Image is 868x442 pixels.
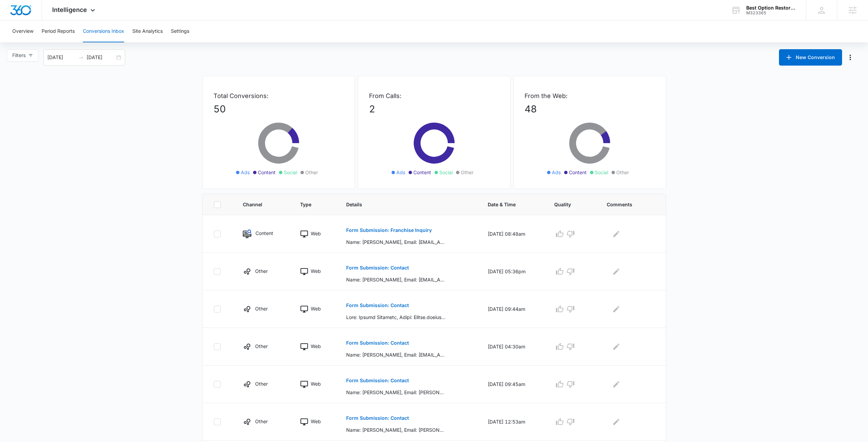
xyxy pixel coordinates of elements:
p: Form Submission: Contact [346,341,409,345]
span: Other [305,169,318,176]
p: Name: [PERSON_NAME], Email: [EMAIL_ADDRESS][DOMAIN_NAME], Phone: [PHONE_NUMBER], Where are you lo... [346,276,445,283]
span: Intelligence [52,6,87,13]
button: Edit Comments [611,229,622,239]
button: Conversions Inbox [83,20,124,42]
p: Lore: Ipsumd Sitametc, Adipi: Elitse.doeiusmodtemporin@utlab.etd, Magna: 1507401241, Aliqu eni ad... [346,314,445,321]
button: Overview [12,20,33,42]
p: Total Conversions: [214,91,344,100]
td: [DATE] 05:36pm [480,253,546,290]
input: Start date [47,54,76,61]
button: Edit Comments [611,379,622,390]
p: From the Web: [525,91,655,100]
button: Form Submission: Franchise Inquiry [346,222,432,238]
p: Web [311,230,321,237]
span: Ads [241,169,250,176]
p: 50 [214,102,344,116]
div: account id [746,11,796,15]
button: Form Submission: Contact [346,410,409,426]
span: Date & Time [488,201,528,208]
span: Social [284,169,297,176]
p: Form Submission: Contact [346,378,409,383]
p: Web [311,305,321,312]
span: to [78,55,84,60]
p: Form Submission: Contact [346,303,409,308]
td: [DATE] 09:44am [480,290,546,328]
span: Details [346,201,461,208]
button: Form Submission: Contact [346,260,409,276]
span: Ads [552,169,561,176]
button: Manage Numbers [845,52,856,63]
p: Web [311,343,321,350]
span: Other [616,169,629,176]
p: Form Submission: Contact [346,416,409,420]
button: Edit Comments [611,304,622,315]
td: [DATE] 04:30am [480,328,546,365]
p: Other [255,343,268,350]
span: Content [258,169,276,176]
span: Social [595,169,608,176]
p: Other [255,267,268,275]
button: Filters [7,49,39,61]
span: Filters [12,52,26,59]
p: Name: [PERSON_NAME], Email: [EMAIL_ADDRESS][DOMAIN_NAME], Phone: [PHONE_NUMBER], Where are you lo... [346,238,445,246]
p: Form Submission: Franchise Inquiry [346,228,432,233]
span: Type [300,201,320,208]
button: Edit Comments [611,341,622,352]
span: Quality [554,201,580,208]
p: 48 [525,102,655,116]
p: Name: [PERSON_NAME], Email: [PERSON_NAME][EMAIL_ADDRESS][DOMAIN_NAME], Phone: [PHONE_NUMBER], Whe... [346,426,445,433]
button: Form Submission: Contact [346,372,409,389]
span: Content [569,169,587,176]
p: Content [255,230,273,237]
p: Web [311,380,321,387]
td: [DATE] 12:53am [480,403,546,441]
button: Form Submission: Contact [346,335,409,351]
p: Form Submission: Contact [346,265,409,270]
td: [DATE] 08:48am [480,215,546,253]
p: Name: [PERSON_NAME], Email: [EMAIL_ADDRESS][DOMAIN_NAME], Phone: [PHONE_NUMBER], Where are you lo... [346,351,445,358]
button: Period Reports [42,20,75,42]
p: From Calls: [369,91,499,100]
p: Web [311,267,321,275]
td: [DATE] 09:45am [480,365,546,403]
span: swap-right [78,55,84,60]
p: Web [311,418,321,425]
button: Site Analytics [132,20,163,42]
button: Edit Comments [611,266,622,277]
button: Form Submission: Contact [346,297,409,314]
span: Ads [396,169,405,176]
p: Name: [PERSON_NAME], Email: [PERSON_NAME][EMAIL_ADDRESS][DOMAIN_NAME], Phone: [PHONE_NUMBER], Whe... [346,389,445,396]
div: account name [746,5,796,11]
span: Social [439,169,453,176]
button: Edit Comments [611,416,622,427]
button: Settings [171,20,189,42]
p: Other [255,380,268,387]
span: Content [413,169,431,176]
input: End date [87,54,115,61]
p: 2 [369,102,499,116]
span: Comments [607,201,645,208]
button: New Conversion [779,49,842,66]
span: Channel [243,201,274,208]
p: Other [255,418,268,425]
span: Other [461,169,473,176]
p: Other [255,305,268,312]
